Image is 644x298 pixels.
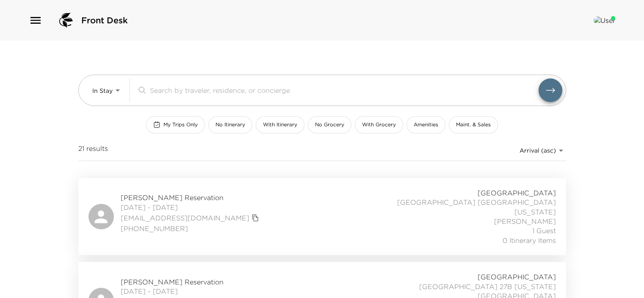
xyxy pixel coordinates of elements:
span: Amenities [414,121,438,128]
span: Front Desk [81,14,128,26]
span: [GEOGRAPHIC_DATA] [478,188,556,198]
span: With Grocery [362,121,396,128]
button: No Grocery [308,116,351,134]
span: 21 results [78,144,108,157]
button: With Grocery [355,116,403,134]
button: My Trips Only [146,116,205,134]
span: Maint. & Sales [456,121,491,128]
span: [PERSON_NAME] Reservation [121,193,261,202]
span: [GEOGRAPHIC_DATA] [GEOGRAPHIC_DATA][US_STATE] [369,198,556,217]
input: Search by traveler, residence, or concierge [150,85,539,95]
span: [GEOGRAPHIC_DATA] [478,272,556,281]
a: [PERSON_NAME] Reservation[DATE] - [DATE][EMAIL_ADDRESS][DOMAIN_NAME]copy primary member email[PHO... [78,178,566,255]
span: 0 Itinerary Items [503,236,556,245]
span: [DATE] - [DATE] [121,287,261,296]
button: With Itinerary [256,116,304,134]
img: User [594,16,615,25]
span: With Itinerary [263,121,297,128]
span: Arrival (asc) [520,147,556,154]
button: copy primary member email [249,212,261,224]
span: [PERSON_NAME] Reservation [121,277,261,287]
button: No Itinerary [208,116,252,134]
img: logo [56,10,76,31]
span: [PERSON_NAME] [494,217,556,226]
button: Maint. & Sales [449,116,498,134]
span: No Itinerary [216,121,245,128]
span: In Stay [92,87,113,95]
button: Amenities [406,116,445,134]
span: [DATE] - [DATE] [121,203,261,212]
a: [EMAIL_ADDRESS][DOMAIN_NAME] [121,213,249,223]
span: 1 Guest [532,226,556,235]
span: [PHONE_NUMBER] [121,224,261,233]
span: My Trips Only [163,121,198,128]
span: No Grocery [315,121,344,128]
